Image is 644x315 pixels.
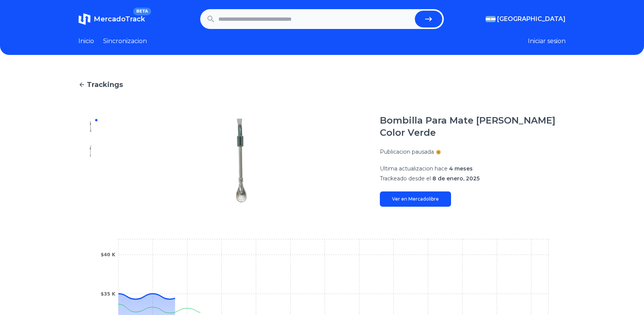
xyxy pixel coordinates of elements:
[497,14,566,24] span: [GEOGRAPHIC_DATA]
[486,14,566,24] button: [GEOGRAPHIC_DATA]
[100,252,115,257] tspan: $40 K
[380,148,434,156] p: Publicacion pausada
[380,114,566,139] h1: Bombilla Para Mate [PERSON_NAME] Color Verde
[94,15,145,23] span: MercadoTrack
[118,114,365,207] img: Bombilla Para Mate Stanley Spoon Color Verde
[100,291,115,297] tspan: $35 K
[528,37,566,46] button: Iniciar sesion
[486,16,496,22] img: Argentina
[133,8,151,15] span: BETA
[103,37,147,46] a: Sincronizacion
[78,79,566,90] a: Trackings
[432,175,480,182] span: 8 de enero, 2025
[78,13,145,25] a: MercadoTrackBETA
[380,175,431,182] span: Trackeado desde el
[78,37,94,46] a: Inicio
[78,13,91,25] img: MercadoTrack
[380,165,448,172] span: Ultima actualizacion hace
[87,79,123,90] span: Trackings
[84,145,97,157] img: Bombilla Para Mate Stanley Spoon Color Verde
[380,191,451,207] a: Ver en Mercadolibre
[84,121,97,133] img: Bombilla Para Mate Stanley Spoon Color Verde
[449,165,473,172] span: 4 meses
